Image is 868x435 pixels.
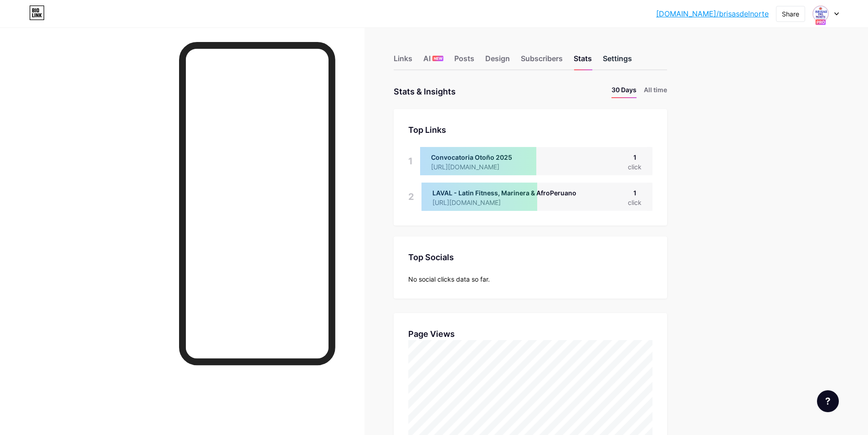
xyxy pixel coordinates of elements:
[408,251,652,263] div: Top Socials
[408,183,414,211] div: 2
[628,198,642,207] div: click
[408,147,413,175] div: 1
[434,56,442,61] span: NEW
[394,53,412,69] div: Links
[656,8,769,19] a: [DOMAIN_NAME]/brisasdelnorte
[603,53,632,69] div: Settings
[485,53,510,69] div: Design
[423,53,443,69] div: AI
[454,53,474,69] div: Posts
[812,5,829,22] img: Brisas del Norte
[574,53,592,69] div: Stats
[628,188,642,198] div: 1
[628,152,642,162] div: 1
[521,53,563,69] div: Subscribers
[394,85,456,98] div: Stats & Insights
[408,328,652,340] div: Page Views
[611,85,637,98] li: 30 Days
[408,124,652,136] div: Top Links
[644,85,667,98] li: All time
[782,9,799,19] div: Share
[628,162,642,172] div: click
[408,274,652,284] div: No social clicks data so far.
